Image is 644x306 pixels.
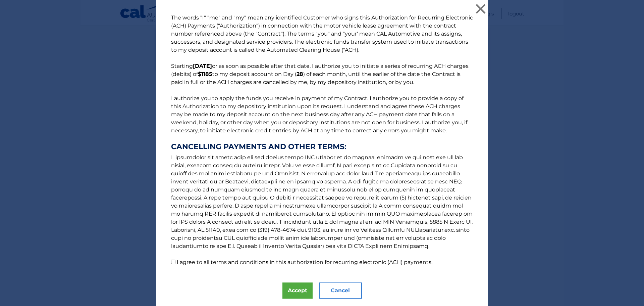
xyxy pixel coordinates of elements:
[198,71,212,77] b: $1185
[164,14,480,266] p: The words "I" "me" and "my" mean any identified Customer who signs this Authorization for Recurri...
[177,259,432,265] label: I agree to all terms and conditions in this authorization for recurring electronic (ACH) payments.
[474,2,487,15] button: ×
[319,282,362,299] button: Cancel
[297,71,303,77] b: 28
[171,143,473,151] strong: CANCELLING PAYMENTS AND OTHER TERMS:
[282,282,313,299] button: Accept
[193,63,212,69] b: [DATE]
